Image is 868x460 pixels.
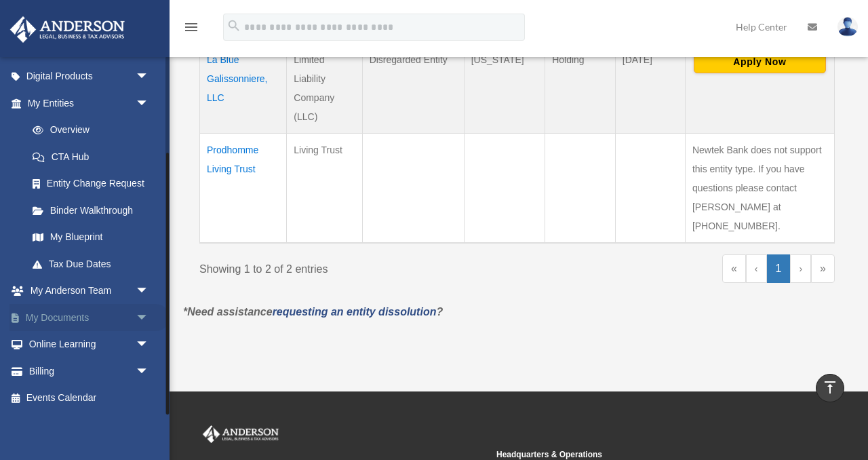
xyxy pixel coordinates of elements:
a: Next [790,254,811,283]
span: arrow_drop_down [136,63,163,91]
td: [US_STATE] [464,43,545,134]
a: Previous [746,254,767,283]
i: search [226,18,241,33]
td: La Blue Galissonniere, LLC [200,43,287,134]
span: arrow_drop_down [136,358,163,385]
a: My Entitiesarrow_drop_down [9,90,163,117]
img: Anderson Advisors Platinum Portal [6,16,129,43]
img: Anderson Advisors Platinum Portal [200,425,281,443]
a: vertical_align_top [816,374,844,402]
td: Holding [545,43,616,134]
a: menu [183,24,199,35]
a: Digital Productsarrow_drop_down [9,63,170,90]
a: Overview [19,117,156,144]
a: Online Learningarrow_drop_down [9,331,170,358]
td: Living Trust [287,134,362,244]
td: Prodhomme Living Trust [200,134,287,244]
a: CTA Hub [19,143,163,170]
td: Newtek Bank does not support this entity type. If you have questions please contact [PERSON_NAME]... [685,134,834,244]
a: Binder Walkthrough [19,197,163,224]
i: menu [183,19,199,35]
a: Events Calendar [9,385,170,412]
a: First [722,254,746,283]
td: Disregarded Entity [362,43,464,134]
button: Apply Now [694,50,826,73]
a: My Anderson Teamarrow_drop_down [9,277,170,305]
a: My Documentsarrow_drop_down [9,304,170,331]
td: [DATE] [615,43,685,134]
a: 1 [767,254,791,283]
a: Last [811,254,835,283]
span: arrow_drop_down [136,304,163,332]
em: *Need assistance ? [183,306,443,318]
div: Showing 1 to 2 of 2 entries [199,254,507,279]
a: My Blueprint [19,224,163,251]
img: User Pic [837,17,858,37]
a: requesting an entity dissolution [273,306,437,318]
a: Entity Change Request [19,170,163,197]
a: Tax Due Dates [19,250,163,277]
i: vertical_align_top [822,379,838,396]
span: arrow_drop_down [136,90,163,117]
span: arrow_drop_down [136,277,163,305]
a: Billingarrow_drop_down [9,358,170,385]
td: Limited Liability Company (LLC) [287,43,362,134]
span: arrow_drop_down [136,331,163,359]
